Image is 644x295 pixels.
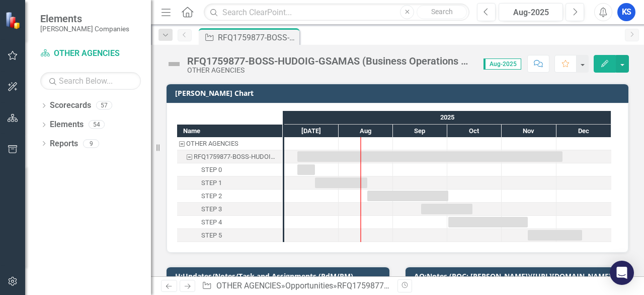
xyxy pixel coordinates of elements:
div: Open Intercom Messenger [610,261,634,285]
div: Task: Start date: 2025-07-08 End date: 2025-07-18 [297,164,315,175]
div: Aug [339,125,393,138]
a: OTHER AGENCIES [40,48,141,60]
div: STEP 2 [201,190,222,203]
div: Jul [284,125,339,138]
h3: AQ:Notes (POC: [PERSON_NAME])([URL][DOMAIN_NAME]) [414,272,623,280]
span: Search [431,8,453,16]
h3: [PERSON_NAME] Chart [175,89,623,97]
div: Name [177,125,282,137]
div: Aug-2025 [502,7,559,19]
input: Search ClearPoint... [204,4,469,21]
div: STEP 5 [201,229,222,242]
div: 57 [96,101,112,110]
div: Task: Start date: 2025-08-17 End date: 2025-10-01 [367,191,448,201]
div: Dec [556,125,611,138]
div: » » [202,280,390,292]
div: STEP 0 [177,163,282,176]
div: RFQ1759877-BOSS-HUDOIG-GSAMAS (Business Operations Support Services) [177,150,282,163]
div: Task: Start date: 2025-09-16 End date: 2025-10-15 [177,203,282,216]
div: Task: Start date: 2025-07-18 End date: 2025-08-17 [315,178,367,188]
div: STEP 3 [201,203,222,216]
div: Task: Start date: 2025-08-17 End date: 2025-10-01 [177,190,282,203]
div: 54 [89,121,105,129]
button: Aug-2025 [499,3,563,21]
div: Task: Start date: 2025-11-15 End date: 2025-12-15 [177,229,282,242]
div: Task: Start date: 2025-09-16 End date: 2025-10-15 [421,204,472,214]
div: Nov [502,125,556,138]
span: Elements [40,13,129,25]
a: Reports [50,138,78,150]
div: STEP 2 [177,190,282,203]
div: STEP 3 [177,203,282,216]
div: STEP 1 [177,176,282,190]
div: Task: Start date: 2025-10-01 End date: 2025-11-15 [448,217,528,227]
div: Task: Start date: 2025-07-08 End date: 2025-12-04 [177,150,282,163]
div: OTHER AGENCIES [177,137,282,150]
div: STEP 4 [177,216,282,229]
div: Oct [447,125,502,138]
div: 2025 [284,111,611,124]
span: Aug-2025 [484,58,521,70]
div: 9 [83,139,99,148]
small: [PERSON_NAME] Companies [40,25,129,33]
div: STEP 0 [201,163,222,176]
div: Task: OTHER AGENCIES Start date: 2025-07-08 End date: 2025-07-09 [177,137,282,150]
div: RFQ1759877-BOSS-HUDOIG-GSAMAS (Business Operations Support Services) [337,281,615,290]
div: Task: Start date: 2025-10-01 End date: 2025-11-15 [177,216,282,229]
div: OTHER AGENCIES [186,137,238,150]
div: RFQ1759877-BOSS-HUDOIG-GSAMAS (Business Operations Support Services) [218,31,297,44]
button: Search [417,5,467,19]
img: ClearPoint Strategy [5,12,23,29]
div: RFQ1759877-BOSS-HUDOIG-GSAMAS (Business Operations Support Services) [194,150,279,163]
input: Search Below... [40,72,141,90]
a: OTHER AGENCIES [216,281,281,290]
div: Task: Start date: 2025-07-18 End date: 2025-08-17 [177,176,282,190]
div: STEP 5 [177,229,282,242]
div: OTHER AGENCIES [187,67,473,74]
div: Sep [393,125,447,138]
div: Task: Start date: 2025-11-15 End date: 2025-12-15 [528,230,582,241]
div: STEP 1 [201,176,222,190]
h3: H:Updates/Notes/Task and Assignments (PdM/PM) [175,272,384,280]
a: Opportunities [285,281,333,290]
img: Not Defined [166,56,182,72]
a: Elements [50,119,84,131]
div: STEP 4 [201,216,222,229]
div: Task: Start date: 2025-07-08 End date: 2025-12-04 [297,151,562,162]
a: Scorecards [50,100,91,111]
button: KS [617,3,635,21]
div: RFQ1759877-BOSS-HUDOIG-GSAMAS (Business Operations Support Services) [187,55,473,67]
div: Task: Start date: 2025-07-08 End date: 2025-07-18 [177,163,282,176]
